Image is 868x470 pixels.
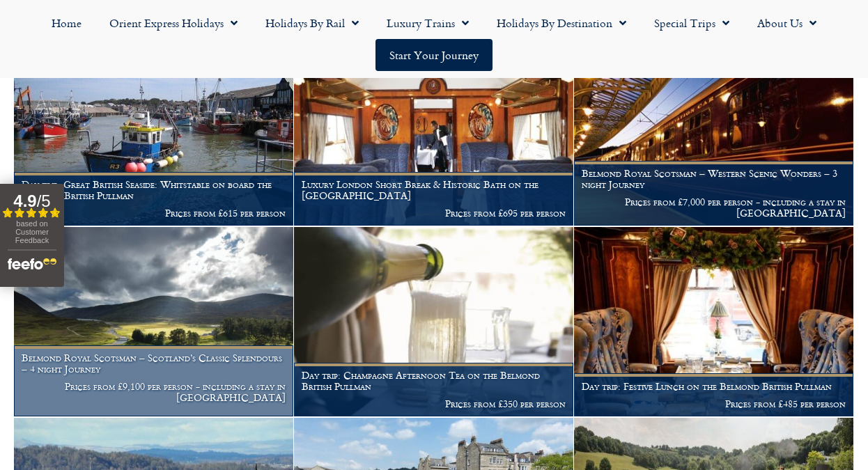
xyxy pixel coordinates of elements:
p: Prices from £9,100 per person - including a stay in [GEOGRAPHIC_DATA] [22,381,286,403]
a: Luxury Trains [373,7,483,39]
nav: Menu [7,7,861,71]
a: Belmond Royal Scotsman – Scotland’s Classic Splendours – 4 night Journey Prices from £9,100 per p... [14,227,294,417]
a: Start your Journey [375,39,493,71]
h1: Luxury London Short Break & Historic Bath on the [GEOGRAPHIC_DATA] [302,179,566,201]
a: Day trip: Great British Seaside: Whitstable on board the Belmond British Pullman Prices from £615... [14,36,294,226]
p: Prices from £695 per person [302,207,566,219]
a: About Us [743,7,830,39]
a: Belmond Royal Scotsman – Western Scenic Wonders – 3 night Journey Prices from £7,000 per person -... [574,36,854,226]
h1: Day trip: Great British Seaside: Whitstable on board the Belmond British Pullman [22,179,286,201]
a: Day trip: Festive Lunch on the Belmond British Pullman Prices from £485 per person [574,227,854,417]
p: Prices from £615 per person [22,207,286,219]
h1: Belmond Royal Scotsman – Scotland’s Classic Splendours – 4 night Journey [22,352,286,375]
a: Holidays by Rail [251,7,373,39]
a: Luxury London Short Break & Historic Bath on the [GEOGRAPHIC_DATA] Prices from £695 per person [294,36,574,226]
img: The Royal Scotsman Planet Rail Holidays [574,36,853,226]
a: Orient Express Holidays [95,7,251,39]
a: Special Trips [640,7,743,39]
p: Prices from £7,000 per person - including a stay in [GEOGRAPHIC_DATA] [582,196,846,219]
h1: Day trip: Festive Lunch on the Belmond British Pullman [582,381,846,392]
a: Holidays by Destination [483,7,640,39]
a: Day trip: Champagne Afternoon Tea on the Belmond British Pullman Prices from £350 per person [294,227,574,417]
h1: Day trip: Champagne Afternoon Tea on the Belmond British Pullman [302,370,566,392]
p: Prices from £350 per person [302,398,566,409]
h1: Belmond Royal Scotsman – Western Scenic Wonders – 3 night Journey [582,168,846,190]
p: Prices from £485 per person [582,398,846,409]
a: Home [38,7,95,39]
